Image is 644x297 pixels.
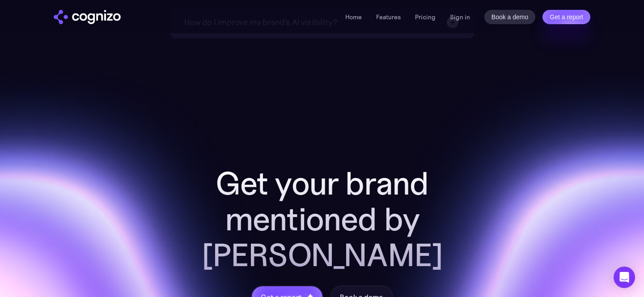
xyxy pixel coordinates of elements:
div: Open Intercom Messenger [614,267,635,288]
h2: Get your brand mentioned by [PERSON_NAME] [179,165,465,273]
img: cognizo logo [54,10,121,24]
a: Get a report [542,10,590,24]
a: home [54,10,121,24]
a: Sign in [450,12,470,22]
a: Features [376,13,401,21]
img: star [305,294,306,295]
a: Pricing [415,13,436,21]
a: Home [345,13,362,21]
a: Book a demo [484,10,536,24]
